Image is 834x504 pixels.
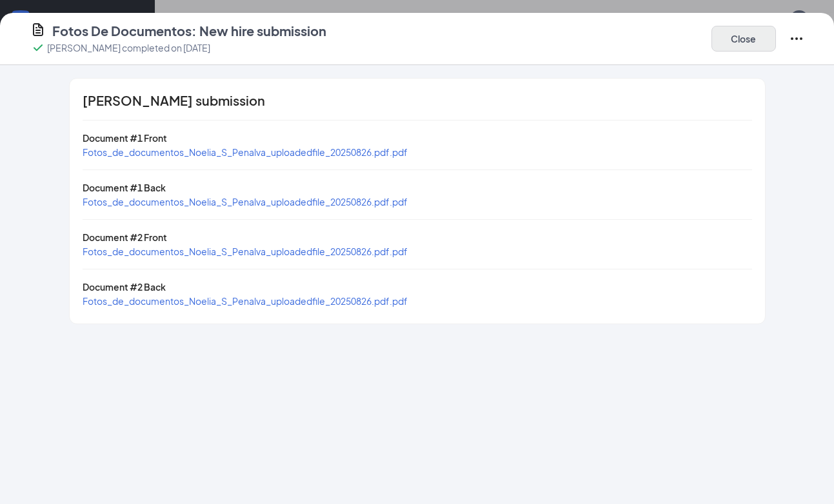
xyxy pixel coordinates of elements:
a: Fotos_de_documentos_Noelia_S_Penalva_uploadedfile_20250826.pdf.pdf [83,146,408,158]
svg: CustomFormIcon [30,22,46,37]
button: Close [711,26,776,52]
p: [PERSON_NAME] completed on [DATE] [47,41,210,54]
span: Document #1 Front [83,132,167,144]
span: Document #2 Front [83,231,167,243]
svg: Checkmark [30,40,46,55]
a: Fotos_de_documentos_Noelia_S_Penalva_uploadedfile_20250826.pdf.pdf [83,246,408,257]
span: [PERSON_NAME] submission [83,94,265,107]
a: Fotos_de_documentos_Noelia_S_Penalva_uploadedfile_20250826.pdf.pdf [83,196,408,208]
span: Document #1 Back [83,182,166,193]
h4: Fotos De Documentos: New hire submission [52,22,326,40]
a: Fotos_de_documentos_Noelia_S_Penalva_uploadedfile_20250826.pdf.pdf [83,295,408,307]
span: Document #2 Back [83,281,166,293]
svg: Ellipses [789,31,804,46]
